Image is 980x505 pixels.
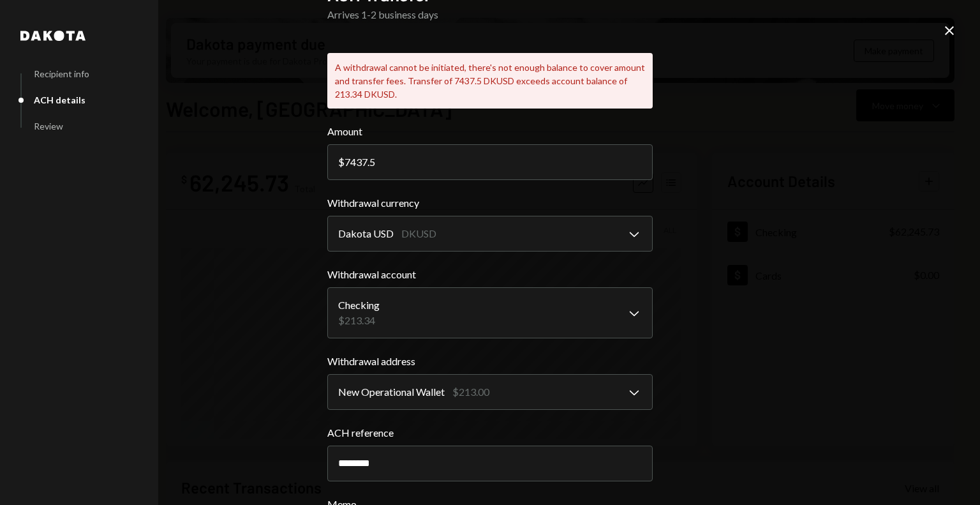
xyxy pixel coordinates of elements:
button: Withdrawal account [327,287,653,338]
label: ACH reference [327,425,653,441]
div: $ [338,156,345,168]
label: Withdrawal address [327,354,653,369]
label: Amount [327,124,653,139]
div: ACH details [34,94,85,105]
div: $213.00 [452,384,489,400]
button: Withdrawal currency [327,216,653,252]
input: 0.00 [327,144,653,180]
div: Review [34,121,63,132]
button: Withdrawal address [327,374,653,410]
div: Recipient info [34,68,89,79]
div: Arrives 1-2 business days [327,7,653,22]
label: Withdrawal account [327,267,653,282]
div: DKUSD [401,226,436,241]
div: A withdrawal cannot be initiated, there's not enough balance to cover amount and transfer fees. T... [327,53,653,109]
label: Withdrawal currency [327,195,653,211]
